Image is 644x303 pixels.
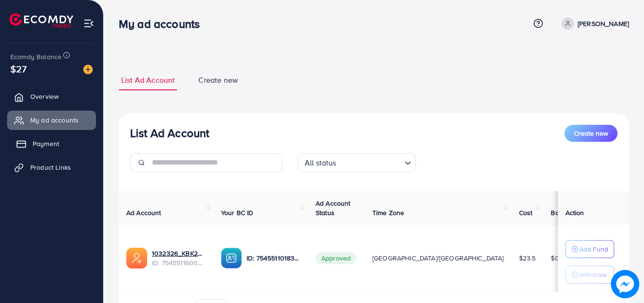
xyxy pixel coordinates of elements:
span: Payment [33,139,59,148]
button: Withdraw [565,266,614,284]
h3: My ad accounts [119,17,207,31]
a: [PERSON_NAME] [558,17,629,30]
span: Ecomdy Balance [10,52,62,61]
span: Cost [519,208,533,217]
span: Balance [551,208,576,217]
span: [GEOGRAPHIC_DATA]/[GEOGRAPHIC_DATA] [372,253,504,263]
span: $27 [10,62,26,76]
span: Time Zone [372,208,404,217]
button: Create new [565,125,618,142]
span: Ad Account [126,208,161,217]
img: ic-ba-acc.ded83a64.svg [221,248,242,268]
span: $0 [551,253,559,263]
span: Your BC ID [221,208,254,217]
div: <span class='underline'>1032326_KBK2_1756826463300</span></br>7545511600095494152 [152,249,206,268]
p: [PERSON_NAME] [578,18,629,29]
p: Withdraw [579,269,607,280]
span: All status [303,156,338,170]
p: ID: 7545511018374512658 [247,252,300,264]
a: Payment [7,134,96,153]
span: Action [565,208,584,217]
img: image [611,270,639,298]
a: Overview [7,87,96,106]
span: Create new [574,129,608,138]
span: My ad accounts [30,115,79,125]
span: Create new [198,75,238,86]
span: ID: 7545511600095494152 [152,258,206,268]
span: List Ad Account [121,75,175,86]
button: Add Fund [565,240,614,258]
input: Search for option [339,154,401,170]
span: Overview [30,92,59,101]
img: menu [83,18,94,29]
p: Add Fund [579,243,608,255]
span: Approved [316,252,356,264]
span: Product Links [30,163,71,172]
a: 1032326_KBK2_1756826463300 [152,249,206,258]
a: My ad accounts [7,111,96,130]
img: image [83,65,93,74]
img: logo [9,13,73,28]
a: Product Links [7,158,96,177]
h3: List Ad Account [130,126,209,140]
span: Ad Account Status [316,199,351,217]
img: ic-ads-acc.e4c84228.svg [126,248,147,268]
span: $23.5 [519,253,536,263]
div: Search for option [298,153,416,172]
